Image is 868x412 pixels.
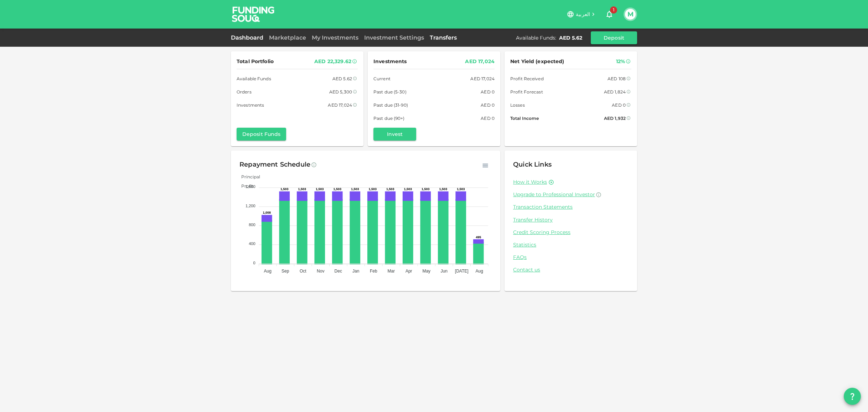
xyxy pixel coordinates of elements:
[373,88,407,96] span: Past due (5-30)
[510,57,564,66] span: Net Yield (expected)
[249,241,255,246] tspan: 400
[513,254,629,261] a: FAQs
[516,34,556,41] div: Available Funds :
[612,101,626,109] div: AED 0
[328,101,352,109] div: AED 17,024
[264,269,272,274] tspan: Aug
[427,34,460,41] a: Transfers
[300,269,306,274] tspan: Oct
[237,57,274,66] span: Total Portfolio
[513,204,629,210] a: Transaction Statements
[610,6,617,14] span: 1
[513,161,552,168] span: Quick Links
[314,57,351,66] div: AED 22,329.62
[329,88,352,96] div: AED 5,300
[510,115,539,122] span: Total Income
[465,57,495,66] div: AED 17,024
[237,101,264,109] span: Investments
[266,34,309,41] a: Marketplace
[602,7,616,21] button: 1
[231,34,266,41] a: Dashboard
[405,269,412,274] tspan: Apr
[576,11,590,17] span: العربية
[510,88,543,96] span: Profit Forecast
[481,115,495,122] div: AED 0
[844,388,861,405] button: question
[332,75,352,82] div: AED 5.62
[481,101,495,109] div: AED 0
[422,269,430,274] tspan: May
[455,269,469,274] tspan: [DATE]
[608,75,626,82] div: AED 108
[513,229,629,236] a: Credit Scoring Process
[352,269,359,274] tspan: Jan
[237,88,252,96] span: Orders
[370,269,377,274] tspan: Feb
[373,57,407,66] span: Investments
[281,269,289,274] tspan: Sep
[513,217,629,223] a: Transfer History
[309,34,361,41] a: My Investments
[361,34,427,41] a: Investment Settings
[373,115,405,122] span: Past due (90+)
[237,128,286,141] button: Deposit Funds
[476,269,483,274] tspan: Aug
[625,9,636,20] button: M
[604,115,626,122] div: AED 1,932
[373,128,416,141] button: Invest
[510,101,525,109] span: Losses
[253,261,255,265] tspan: 0
[513,266,629,273] a: Contact us
[513,191,595,198] span: Upgrade to Professional Investor
[441,269,448,274] tspan: Jun
[335,269,342,274] tspan: Dec
[616,57,625,66] div: 12%
[249,223,255,227] tspan: 800
[373,75,391,82] span: Current
[559,34,582,41] div: AED 5.62
[237,75,271,82] span: Available Funds
[591,31,637,44] button: Deposit
[239,159,310,171] div: Repayment Schedule
[470,75,495,82] div: AED 17,024
[373,101,408,109] span: Past due (31-90)
[387,269,395,274] tspan: Mar
[317,269,324,274] tspan: Nov
[236,174,260,179] span: Principal
[604,88,626,96] div: AED 1,824
[510,75,544,82] span: Profit Received
[236,183,253,189] span: Profit
[513,179,547,185] a: How it Works
[513,191,629,198] a: Upgrade to Professional Investor
[246,184,255,189] tspan: 1,600
[481,88,495,96] div: AED 0
[513,241,629,248] a: Statistics
[246,204,255,208] tspan: 1,200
